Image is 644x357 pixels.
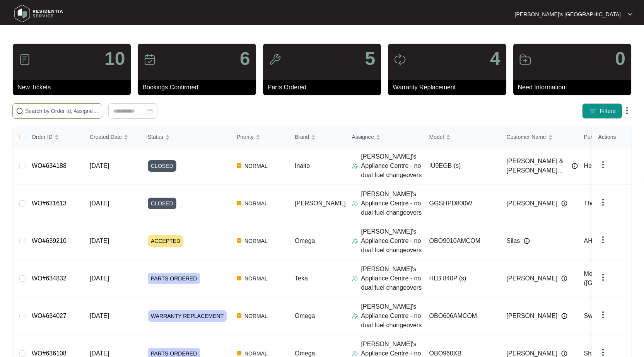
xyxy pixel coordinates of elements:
a: WO#631613 [32,200,67,207]
span: CLOSED [148,198,176,209]
th: Priority [231,127,289,147]
a: WO#634832 [32,275,67,282]
img: Info icon [561,275,567,282]
img: icon [19,53,31,66]
img: dropdown arrow [598,160,608,169]
td: IU9EGB (s) [423,147,501,185]
span: NORMAL [241,161,271,171]
span: Purchased From [584,133,624,141]
span: AHB Group [584,237,616,244]
img: Assigner Icon [352,313,358,319]
th: Created Date [84,127,142,147]
span: Filters [600,107,616,115]
span: CLOSED [148,160,176,172]
img: dropdown arrow [628,12,632,16]
img: Info icon [524,238,530,244]
img: dropdown arrow [598,198,608,207]
span: [DATE] [90,350,109,357]
img: icon [269,53,281,66]
span: Model [429,133,444,141]
img: icon [519,53,531,66]
p: Need Information [518,83,631,92]
p: 10 [104,50,125,68]
img: Vercel Logo [237,238,241,243]
span: Order ID [32,133,53,141]
span: PARTS ORDERED [148,273,200,284]
td: OBO9010AMCOM [423,222,501,260]
img: Vercel Logo [237,313,241,318]
span: Swan Commercial [584,313,634,319]
th: Status [142,127,231,147]
p: [PERSON_NAME]'s Appliance Centre - no dual fuel changeovers [361,190,423,217]
a: WO#639210 [32,237,67,244]
p: 0 [615,50,625,68]
span: [PERSON_NAME] [507,199,558,208]
span: NORMAL [241,236,271,246]
p: 5 [365,50,375,68]
span: WARRANTY REPLACEMENT [148,310,227,322]
img: Assigner Icon [352,350,358,357]
img: Vercel Logo [237,201,241,205]
th: Model [423,127,501,147]
span: Teka [295,275,308,282]
img: Assigner Icon [352,200,358,207]
a: WO#636108 [32,350,67,357]
img: Vercel Logo [237,276,241,280]
input: Search by Order Id, Assignee Name, Customer Name, Brand and Model [25,107,99,115]
p: [PERSON_NAME]'s Appliance Centre - no dual fuel changeovers [361,302,423,330]
span: Silas [507,236,520,246]
span: Hermitage Homes [584,162,634,169]
img: search-icon [16,107,24,115]
span: Brand [295,133,309,141]
img: dropdown arrow [598,348,608,357]
th: Brand [289,127,346,147]
img: Assigner Icon [352,238,358,244]
td: HLB 840P (s) [423,260,501,297]
button: filter iconFilters [582,103,622,119]
span: The Good Guys [584,200,628,207]
img: dropdown arrow [598,310,608,319]
span: Priority [237,133,254,141]
span: Omega [295,313,315,319]
img: Info icon [561,200,567,207]
span: [PERSON_NAME] [295,200,346,207]
span: Customer Name [507,133,546,141]
span: Omega [295,237,315,244]
span: Omega [295,350,315,357]
span: Sherridon Homes [584,350,632,357]
th: Customer Name [501,127,578,147]
th: Assignee [346,127,423,147]
span: NORMAL [241,274,271,283]
img: icon [394,53,406,66]
img: residentia service logo [12,2,66,25]
p: [PERSON_NAME]'s Appliance Centre - no dual fuel changeovers [361,265,423,292]
img: Vercel Logo [237,351,241,355]
span: [PERSON_NAME] [507,274,558,283]
img: Info icon [572,163,578,169]
img: dropdown arrow [598,273,608,282]
img: Assigner Icon [352,275,358,282]
span: [DATE] [90,275,109,282]
td: OBO606AMCOM [423,297,501,335]
p: Parts Ordered [268,83,381,92]
span: [DATE] [90,200,109,207]
p: Warranty Replacement [393,83,506,92]
img: Assigner Icon [352,163,358,169]
span: Assignee [352,133,374,141]
span: NORMAL [241,311,271,321]
p: Bookings Confirmed [142,83,256,92]
span: [DATE] [90,313,109,319]
th: Order ID [26,127,84,147]
span: Status [148,133,163,141]
a: WO#634027 [32,313,67,319]
p: New Tickets [17,83,131,92]
span: ACCEPTED [148,235,183,247]
img: dropdown arrow [598,235,608,244]
p: 4 [490,50,501,68]
p: [PERSON_NAME]'s Appliance Centre - no dual fuel changeovers [361,227,423,255]
span: [DATE] [90,237,109,244]
img: Vercel Logo [237,163,241,168]
img: filter icon [589,107,596,115]
img: dropdown arrow [622,106,632,115]
p: [PERSON_NAME]'s Appliance Centre - no dual fuel changeovers [361,152,423,180]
